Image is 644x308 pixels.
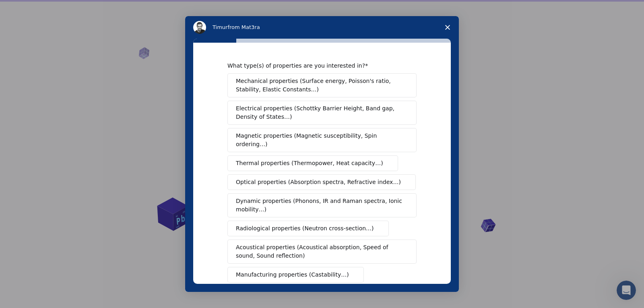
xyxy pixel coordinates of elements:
span: Dynamic properties (Phonons, IR and Raman spectra, Ionic mobility…) [236,197,403,214]
button: Magnetic properties (Magnetic susceptibility, Spin ordering…) [227,128,417,152]
button: Acoustical properties (Acoustical absorption, Speed of sound, Sound reflection) [227,240,417,264]
button: Radiological properties (Neutron cross-section…) [227,221,389,236]
button: Mechanical properties (Surface energy, Poisson's ratio, Stability, Elastic Constants…) [227,73,417,97]
span: Electrical properties (Schottky Barrier Height, Band gap, Density of States…) [236,104,403,121]
span: Thermal properties (Thermopower, Heat capacity…) [236,159,383,167]
button: Electrical properties (Schottky Barrier Height, Band gap, Density of States…) [227,101,417,125]
span: Magnetic properties (Magnetic susceptibility, Spin ordering…) [236,132,402,149]
span: Timur [213,24,227,30]
span: Manufacturing properties (Castability…) [236,271,349,279]
button: Thermal properties (Thermopower, Heat capacity…) [227,155,398,171]
div: What type(s) of properties are you interested in? [227,62,405,69]
span: Radiological properties (Neutron cross-section…) [236,224,374,233]
span: Mechanical properties (Surface energy, Poisson's ratio, Stability, Elastic Constants…) [236,77,404,94]
span: Close survey [436,16,459,39]
img: Profile image for Timur [193,21,206,34]
span: Optical properties (Absorption spectra, Refractive index…) [236,178,401,186]
span: from Mat3ra [227,24,260,30]
button: Dynamic properties (Phonons, IR and Raman spectra, Ionic mobility…) [227,193,417,217]
span: Support [16,6,45,13]
span: Acoustical properties (Acoustical absorption, Speed of sound, Sound reflection) [236,243,403,260]
button: Optical properties (Absorption spectra, Refractive index…) [227,174,416,190]
button: Manufacturing properties (Castability…) [227,267,364,283]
